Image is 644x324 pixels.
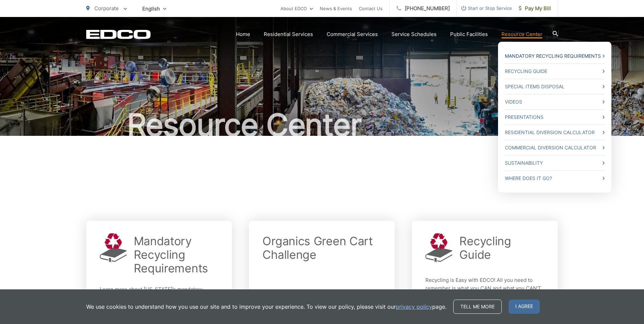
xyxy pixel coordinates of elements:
[501,30,542,38] a: Resource Center
[459,234,544,262] h2: Recycling Guide
[262,234,381,262] h2: Organics Green Cart Challenge
[264,30,313,38] a: Residential Services
[86,303,446,311] p: We use cookies to understand how you use our site and to improve your experience. To view our pol...
[100,285,219,310] p: Learn more about [US_STATE]’s mandatory recycling laws and how EDCO can help you meet these state...
[509,300,540,314] span: I agree
[505,83,605,91] a: Special Items Disposal
[327,30,378,38] a: Commercial Services
[505,159,605,167] a: Sustainability
[94,5,119,12] span: Corporate
[280,4,313,13] a: About EDCO
[505,52,605,60] a: Mandatory Recycling Requirements
[137,3,171,15] span: English
[134,234,219,275] h2: Mandatory Recycling Requirements
[505,98,605,106] a: Videos
[236,30,250,38] a: Home
[505,144,605,152] a: Commercial Diversion Calculator
[450,30,488,38] a: Public Facilities
[505,113,605,121] a: Presentations
[391,30,437,38] a: Service Schedules
[505,128,605,137] a: Residential Diversion Calculator
[505,67,605,75] a: Recycling Guide
[425,276,544,305] p: Recycling is Easy with EDCO! All you need to remember is what you CAN and what you CAN’T put in y...
[519,4,551,13] span: Pay My Bill
[396,303,432,311] a: privacy policy
[320,4,352,13] a: News & Events
[86,108,558,142] h1: Resource Center
[505,174,605,182] a: Where Does it Go?
[453,300,502,314] a: Tell me more
[359,4,383,13] a: Contact Us
[86,30,151,39] a: EDCD logo. Return to the homepage.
